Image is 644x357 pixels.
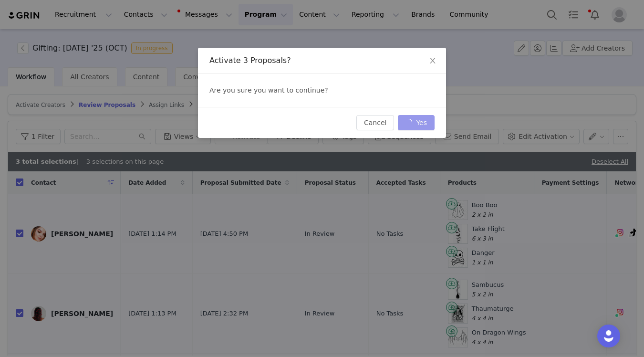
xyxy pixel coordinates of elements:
i: icon: close [429,57,436,64]
button: Cancel [356,115,394,130]
button: Close [419,48,446,74]
div: Activate 3 Proposals? [209,55,435,66]
div: Open Intercom Messenger [597,325,620,347]
div: Are you sure you want to continue? [198,74,446,107]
